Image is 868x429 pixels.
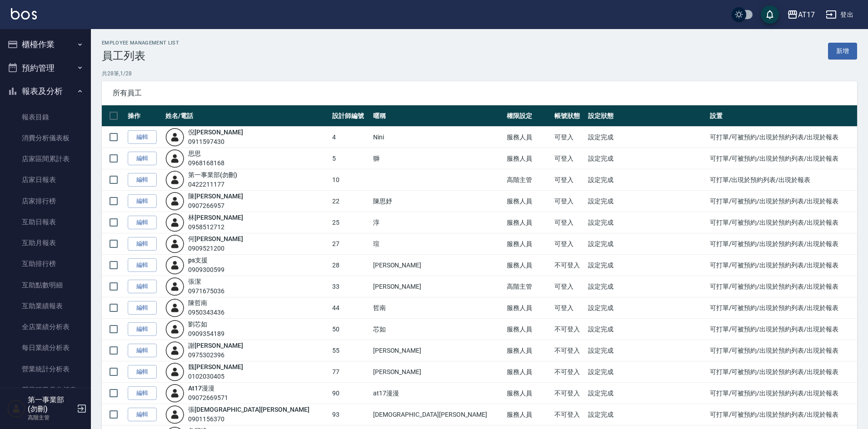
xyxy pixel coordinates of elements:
[552,191,586,212] td: 可登入
[761,5,779,24] button: save
[371,148,504,169] td: 獅
[165,149,185,168] img: user-login-man-human-body-mobile-person-512.png
[330,169,371,191] td: 10
[586,297,708,319] td: 設定完成
[552,319,586,340] td: 不可登入
[586,148,708,169] td: 設定完成
[188,342,243,349] a: 謝[PERSON_NAME]
[330,276,371,297] td: 33
[165,192,185,211] img: user-login-man-human-body-mobile-person-512.png
[586,105,708,127] th: 設定狀態
[371,191,504,212] td: 陳思妤
[371,297,504,319] td: 哲南
[371,255,504,276] td: [PERSON_NAME]
[822,6,857,23] button: 登出
[165,234,185,253] img: user-login-man-human-body-mobile-person-512.png
[586,361,708,383] td: 設定完成
[708,276,857,297] td: 可打單/可被預約/出現於預約列表/出現於報表
[552,255,586,276] td: 不可登入
[4,380,87,400] a: 營業項目月分析表
[165,362,185,381] img: user-login-man-human-body-mobile-person-512.png
[330,212,371,233] td: 25
[504,105,552,127] th: 權限設定
[188,180,237,189] div: 0422211177
[128,322,157,336] a: 編輯
[504,383,552,404] td: 服務人員
[504,297,552,319] td: 服務人員
[125,105,163,127] th: 操作
[708,319,857,340] td: 可打單/可被預約/出現於預約列表/出現於報表
[330,105,371,127] th: 設計師編號
[708,233,857,255] td: 可打單/可被預約/出現於預約列表/出現於報表
[188,363,243,370] a: 魏[PERSON_NAME]
[188,137,243,147] div: 0911597430
[330,383,371,404] td: 90
[4,191,87,212] a: 店家排行榜
[4,169,87,190] a: 店家日報表
[708,340,857,361] td: 可打單/可被預約/出現於預約列表/出現於報表
[188,244,243,253] div: 0909521200
[708,212,857,233] td: 可打單/可被預約/出現於預約列表/出現於報表
[586,404,708,425] td: 設定完成
[102,40,179,46] h2: Employee Management List
[552,105,586,127] th: 帳號狀態
[708,297,857,319] td: 可打單/可被預約/出現於預約列表/出現於報表
[4,253,87,274] a: 互助排行榜
[586,169,708,191] td: 設定完成
[586,255,708,276] td: 設定完成
[7,399,25,418] img: Person
[188,329,224,339] div: 0909354189
[371,319,504,340] td: 芯如
[188,286,224,296] div: 0971675036
[4,33,87,56] button: 櫃檯作業
[552,127,586,148] td: 可登入
[586,212,708,233] td: 設定完成
[371,212,504,233] td: 淳
[4,316,87,337] a: 全店業績分析表
[552,233,586,255] td: 可登入
[4,232,87,253] a: 互助月報表
[586,127,708,148] td: 設定完成
[165,213,185,232] img: user-login-man-human-body-mobile-person-512.png
[188,278,201,285] a: 張潔
[128,408,157,422] a: 編輯
[188,321,207,328] a: 劉芯如
[504,169,552,191] td: 高階主管
[330,340,371,361] td: 55
[330,148,371,169] td: 5
[128,173,157,187] a: 編輯
[371,276,504,297] td: [PERSON_NAME]
[188,214,243,221] a: 林[PERSON_NAME]
[165,384,185,403] img: user-login-man-human-body-mobile-person-512.png
[504,404,552,425] td: 服務人員
[708,383,857,404] td: 可打單/可被預約/出現於預約列表/出現於報表
[165,298,185,317] img: user-login-man-human-body-mobile-person-512.png
[188,372,243,381] div: 0102030405
[4,337,87,358] a: 每日業績分析表
[128,130,157,144] a: 編輯
[188,350,243,360] div: 0975302396
[188,201,243,211] div: 0907266957
[165,320,185,339] img: user-login-man-human-body-mobile-person-512.png
[586,319,708,340] td: 設定完成
[586,233,708,255] td: 設定完成
[188,385,215,392] a: At17漫漫
[28,395,74,414] h5: 第一事業部 (勿刪)
[28,414,74,422] p: 高階主管
[504,233,552,255] td: 服務人員
[4,275,87,296] a: 互助點數明細
[504,319,552,340] td: 服務人員
[188,299,207,306] a: 陳哲南
[128,152,157,166] a: 編輯
[798,9,815,20] div: AT17
[4,148,87,169] a: 店家區間累計表
[188,171,237,178] a: 第一事業部(勿刪)
[504,340,552,361] td: 服務人員
[504,127,552,148] td: 服務人員
[371,361,504,383] td: [PERSON_NAME]
[371,233,504,255] td: 瑄
[330,297,371,319] td: 44
[708,169,857,191] td: 可打單/出現於預約列表/出現於報表
[188,393,228,403] div: 09072669571
[708,255,857,276] td: 可打單/可被預約/出現於預約列表/出現於報表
